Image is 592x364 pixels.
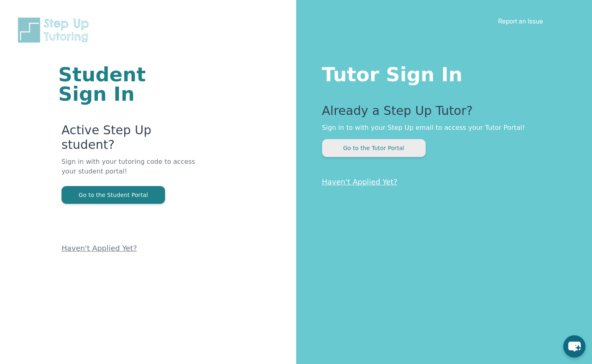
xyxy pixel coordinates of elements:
a: Haven't Applied Yet? [62,244,137,252]
p: Sign in with your tutoring code to access your student portal! [62,157,199,186]
p: Already a Step Up Tutor? [322,104,560,123]
h1: Tutor Sign In [322,61,560,84]
button: Go to the Tutor Portal [322,139,426,157]
a: Haven't Applied Yet? [322,178,398,186]
button: chat-button [563,335,586,358]
img: Step Up Tutoring horizontal logo [16,16,94,44]
p: Sign in to with your Step Up email to access your Tutor Portal! [322,123,560,133]
p: Active Step Up student? [62,123,199,157]
button: Go to the Student Portal [62,186,165,204]
a: Report an Issue [498,17,543,25]
h1: Student Sign In [58,65,199,104]
a: Go to the Tutor Portal [322,144,426,152]
a: Go to the Student Portal [62,191,165,199]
